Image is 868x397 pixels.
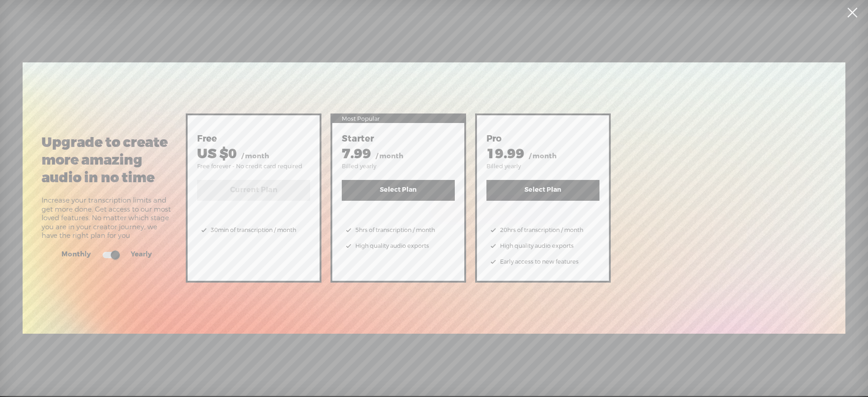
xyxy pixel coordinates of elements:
[529,151,557,161] span: / month
[500,255,579,269] span: Early access to new features
[486,163,599,170] div: Billed yearly
[42,134,172,187] label: Upgrade to create more amazing audio in no time
[500,224,583,237] span: 20hrs of transcription / month
[342,133,455,145] div: Starter
[376,151,403,161] span: / month
[197,163,310,170] div: Free forever - No credit card required
[342,180,455,201] button: Select Plan
[332,115,464,123] div: Most Popular
[486,145,524,163] span: 19.99
[42,196,172,241] span: Increase your transcription limits and get more done. Get access to our most loved features. No m...
[197,145,237,163] span: US $0
[131,250,152,262] span: Yearly
[355,224,435,237] span: 5hrs of transcription / month
[342,163,455,170] div: Billed yearly
[342,145,371,163] span: 7.99
[486,180,599,201] button: Select Plan
[197,133,310,145] div: Free
[241,151,269,161] span: / month
[500,240,574,253] span: High quality audio exports
[61,250,91,262] span: Monthly
[355,240,429,253] span: High quality audio exports
[211,224,296,237] span: 30min of transcription / month
[486,133,599,145] div: Pro
[197,180,310,201] label: Current Plan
